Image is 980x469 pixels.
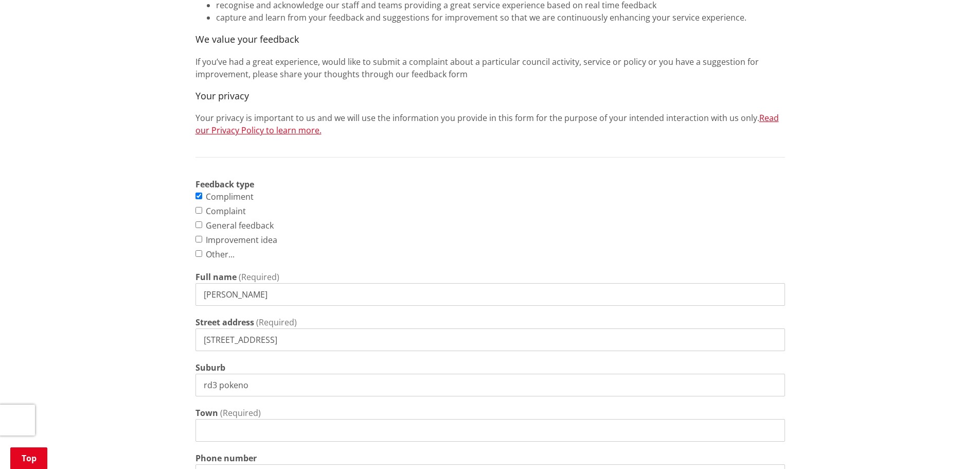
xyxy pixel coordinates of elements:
label: Town [195,407,218,419]
iframe: Messenger Launcher [933,426,970,463]
p: Your privacy is important to us and we will use the information you provide in this form for the ... [195,112,785,136]
label: Phone number [195,452,257,464]
label: General feedback [206,219,274,232]
li: capture and learn from your feedback and suggestions for improvement so that we are continuously ... [216,11,785,24]
h4: Your privacy [195,91,785,102]
a: Top [10,447,47,469]
label: Full name [195,271,237,283]
label: Complaint [206,205,246,217]
label: Improvement idea [206,234,277,246]
span: (Required) [239,271,279,283]
a: Read our Privacy Policy to learn more. [195,112,779,136]
label: Suburb [195,361,225,374]
label: Compliment [206,190,254,203]
span: (Required) [256,317,297,328]
strong: Feedback type [195,178,254,190]
input: e.g. John Smith [195,283,785,306]
p: If you’ve had a great experience, would like to submit a complaint about a particular council act... [195,56,785,80]
span: (Required) [220,407,261,419]
h4: We value your feedback [195,34,785,45]
label: Other... [206,248,235,260]
label: Street address [195,316,254,328]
